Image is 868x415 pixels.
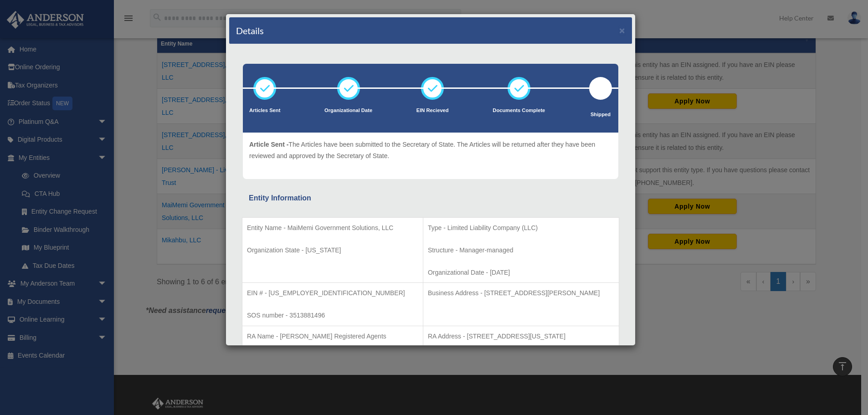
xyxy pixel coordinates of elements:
[247,310,418,321] p: SOS number - 3513881496
[428,267,614,278] p: Organizational Date - [DATE]
[236,24,264,37] h4: Details
[589,110,612,119] p: Shipped
[428,245,614,256] p: Structure - Manager-managed
[619,26,625,35] button: ×
[249,139,612,161] p: The Articles have been submitted to the Secretary of State. The Articles will be returned after t...
[247,331,418,342] p: RA Name - [PERSON_NAME] Registered Agents
[428,222,614,234] p: Type - Limited Liability Company (LLC)
[428,331,614,342] p: RA Address - [STREET_ADDRESS][US_STATE]
[249,141,288,148] span: Article Sent -
[324,106,372,115] p: Organizational Date
[416,106,449,115] p: EIN Recieved
[247,287,418,299] p: EIN # - [US_EMPLOYER_IDENTIFICATION_NUMBER]
[249,106,280,115] p: Articles Sent
[247,245,418,256] p: Organization State - [US_STATE]
[493,106,545,115] p: Documents Complete
[428,287,614,299] p: Business Address - [STREET_ADDRESS][PERSON_NAME]
[249,192,612,205] div: Entity Information
[247,222,418,234] p: Entity Name - MaiMemi Government Solutions, LLC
